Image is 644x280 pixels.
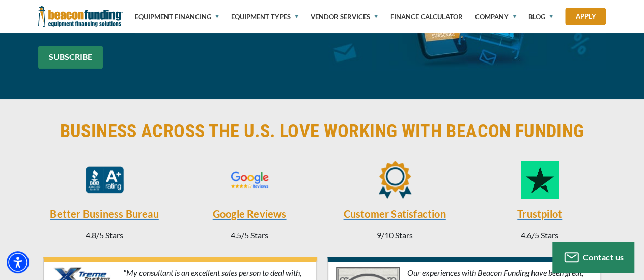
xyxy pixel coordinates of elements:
a: Trustpilot [473,206,606,222]
span: Contact us [583,252,624,262]
img: Better Business Bureau [86,161,124,199]
div: Accessibility Menu [7,251,29,273]
button: Contact us [552,242,634,272]
a: SUBSCRIBE [38,46,103,69]
img: Customer Satisfaction [376,161,414,199]
a: Better Business Bureau [38,206,171,222]
p: 4.8/5 Stars [38,229,171,241]
p: 4.6/5 Stars [473,229,606,241]
a: Customer Satisfaction [376,177,414,187]
a: Customer Satisfaction [328,206,461,222]
a: Better Business Bureau [86,177,124,187]
img: trustpilot star [521,161,559,199]
p: 9/10 Stars [328,229,461,241]
a: trustpilot star [521,177,559,187]
a: Google Reviews [231,177,269,187]
p: 4.5/5 Stars [183,229,316,241]
a: Apply [565,8,606,25]
img: Google Reviews [231,161,269,199]
a: Google Reviews [183,206,316,222]
h2: BUSINESS ACROSS THE U.S. LOVE WORKING WITH BEACON FUNDING [38,119,606,143]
